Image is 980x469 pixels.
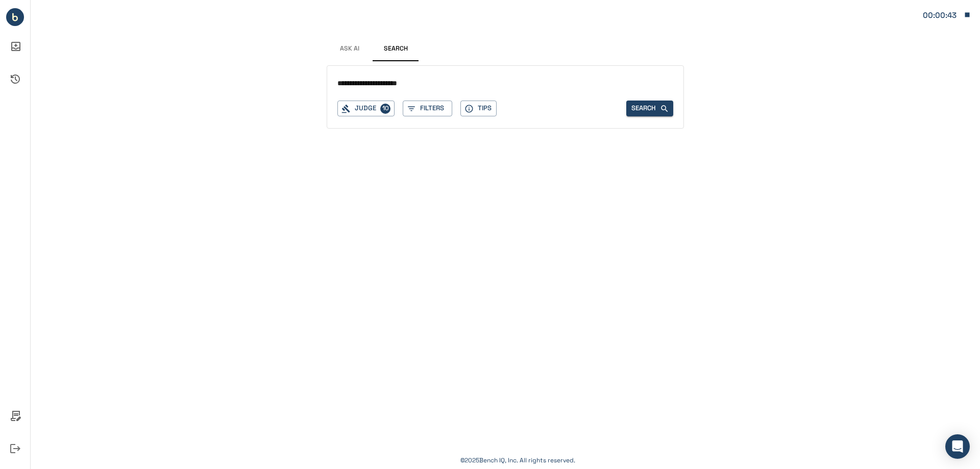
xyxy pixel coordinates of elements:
[923,9,959,22] div: Matter: 108990:0001
[460,101,497,116] button: Tips
[340,45,359,53] span: Ask AI
[918,4,976,26] button: Matter: 108990:0001
[626,101,673,116] button: Search
[380,104,390,114] p: 10
[945,434,970,459] div: Open Intercom Messenger
[337,101,395,116] button: Judge10
[403,101,452,116] button: Filters
[373,37,419,61] button: Search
